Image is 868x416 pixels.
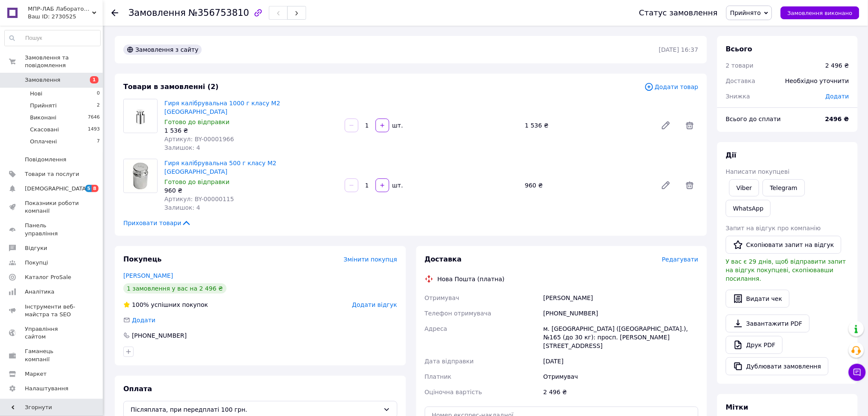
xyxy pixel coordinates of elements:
span: Артикул: BY-00001966 [164,136,234,143]
span: Готово до відправки [164,119,230,125]
div: Нова Пошта (платна) [435,275,507,283]
div: 1 замовлення у вас на 2 496 ₴ [123,283,227,294]
span: Прийнято [730,9,761,16]
span: Панель управління [25,222,79,237]
span: Покупець [123,255,162,263]
span: МПР-ЛАБ Лабораторне Обладнання [28,5,92,13]
a: Гиря калібрувальна 500 г класу М2 [GEOGRAPHIC_DATA] [164,160,277,175]
span: Налаштування [25,385,69,392]
div: Ваш ID: 2730525 [28,13,103,21]
a: Telegram [763,179,805,196]
span: Залишок: 4 [164,204,200,211]
div: 1 536 ₴ [522,119,654,131]
span: Замовлення [25,76,60,84]
a: [PERSON_NAME] [123,272,173,279]
input: Пошук [5,30,100,46]
span: Доставка [425,255,462,263]
span: Інструменти веб-майстра та SEO [25,303,79,318]
span: Дії [726,151,737,159]
a: Viber [729,179,759,196]
span: Замовлення та повідомлення [25,54,103,69]
span: Гаманець компанії [25,348,79,363]
span: 2 [97,102,100,110]
span: Телефон отримувача [425,310,492,317]
div: [PHONE_NUMBER] [542,306,700,321]
div: 960 ₴ [164,186,338,195]
span: Видалити [681,117,698,134]
span: Видалити [681,177,698,194]
div: 1 536 ₴ [164,126,338,135]
div: успішних покупок [123,300,208,309]
span: Товари в замовленні (2) [123,83,219,91]
span: У вас є 29 днів, щоб відправити запит на відгук покупцеві, скопіювавши посилання. [726,258,846,282]
span: Доставка [726,77,755,84]
div: Необхідно уточнити [780,71,854,90]
span: 7646 [88,114,100,122]
span: Замовлення [128,8,186,18]
span: Змінити покупця [344,256,397,263]
a: Редагувати [657,117,674,134]
span: Оплачені [30,138,57,146]
span: [DEMOGRAPHIC_DATA] [25,185,88,193]
span: Запит на відгук про компанію [726,225,821,232]
span: 1 [90,76,98,83]
span: Скасовані [30,126,59,134]
span: Готово до відправки [164,178,230,185]
span: Платник [425,373,452,380]
img: Гиря калібрувальна 500 г класу М2 Китай [124,159,157,193]
div: Отримувач [542,369,700,384]
span: Мітки [726,403,749,411]
span: Нові [30,90,42,98]
div: 2 496 ₴ [542,384,700,400]
span: 5 [85,185,92,192]
span: Аналітика [25,288,54,296]
a: Редагувати [657,177,674,194]
span: Залишок: 4 [164,144,200,151]
span: Покупці [25,259,48,267]
span: 7 [97,138,100,146]
span: Прийняті [30,102,57,110]
button: Видати чек [726,290,790,308]
a: Друк PDF [726,336,783,354]
span: Всього [726,45,752,53]
button: Чат з покупцем [849,364,866,381]
span: №356753810 [188,8,249,18]
b: 2496 ₴ [825,116,849,122]
span: Додати товар [644,82,698,92]
span: 1493 [88,126,100,134]
span: Отримувач [425,294,459,301]
span: Всього до сплати [726,116,781,122]
span: Виконані [30,114,57,122]
button: Замовлення виконано [781,6,859,19]
div: 960 ₴ [522,179,654,191]
div: [PHONE_NUMBER] [131,331,188,340]
span: 100% [132,301,149,308]
span: Редагувати [662,256,698,263]
a: WhatsApp [726,200,771,217]
span: Оплата [123,385,152,393]
button: Дублювати замовлення [726,357,829,375]
div: [PERSON_NAME] [542,290,700,306]
span: Додати відгук [352,301,397,308]
div: [DATE] [542,354,700,369]
span: Приховати товари [123,219,191,227]
div: Повернутися назад [111,9,118,17]
span: Показники роботи компанії [25,199,79,215]
span: Написати покупцеві [726,168,790,175]
span: 2 товари [726,62,754,69]
div: 2 496 ₴ [826,61,849,70]
span: Адреса [425,325,447,332]
span: Маркет [25,370,47,378]
span: Повідомлення [25,156,66,163]
span: Додати [132,317,155,324]
span: Каталог ProSale [25,273,71,281]
div: м. [GEOGRAPHIC_DATA] ([GEOGRAPHIC_DATA].), №165 (до 30 кг): просп. [PERSON_NAME][STREET_ADDRESS] [542,321,700,354]
span: Відгуки [25,244,47,252]
span: 8 [92,185,98,192]
span: Додати [826,93,849,100]
time: [DATE] 16:37 [659,46,698,53]
span: 0 [97,90,100,98]
div: Замовлення з сайту [123,45,202,55]
span: Знижка [726,93,750,100]
a: Гиря калібрувальна 1000 г класу М2 [GEOGRAPHIC_DATA] [164,100,280,115]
